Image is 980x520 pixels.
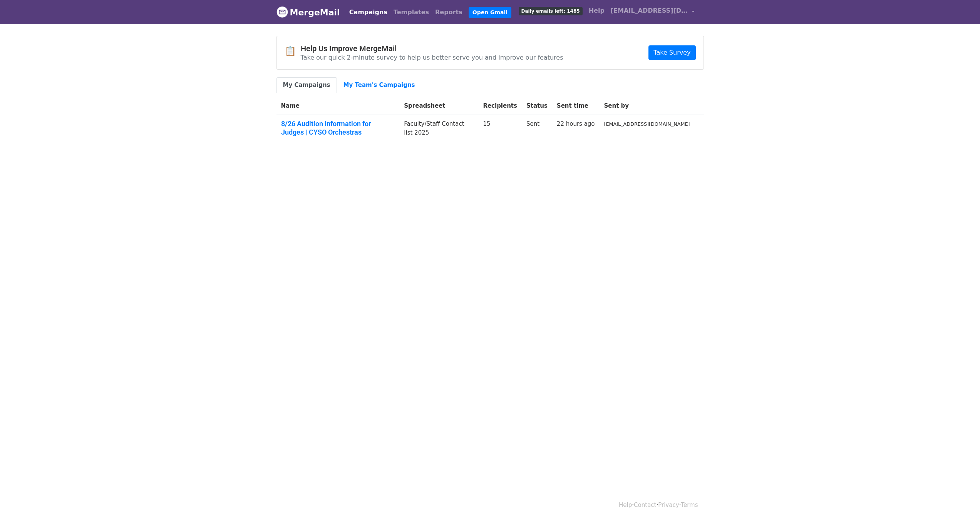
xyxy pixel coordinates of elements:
th: Name [276,97,400,115]
span: [EMAIL_ADDRESS][DOMAIN_NAME] [611,6,688,15]
a: Contact [634,502,656,508]
a: Templates [390,5,432,20]
th: Sent time [552,97,600,115]
td: 15 [478,115,522,144]
a: Daily emails left: 1485 [516,3,586,18]
h4: Help Us Improve MergeMail [301,44,563,53]
th: Recipients [478,97,522,115]
a: Open Gmail [469,7,511,18]
small: [EMAIL_ADDRESS][DOMAIN_NAME] [604,121,690,127]
th: Status [522,97,552,115]
a: Help [586,3,608,18]
a: Take Survey [648,45,695,60]
a: Reports [432,5,466,20]
a: Privacy [658,502,679,508]
td: Sent [522,115,552,144]
a: Terms [681,502,698,508]
a: [EMAIL_ADDRESS][DOMAIN_NAME] [608,3,698,21]
img: MergeMail logo [276,6,288,18]
span: 📋 [285,46,301,57]
td: Faculty/Staff Contact list 2025 [399,115,478,144]
th: Spreadsheet [399,97,478,115]
a: Campaigns [346,5,390,20]
p: Take our quick 2-minute survey to help us better serve you and improve our features [301,53,563,62]
a: Help [619,502,632,508]
a: MergeMail [276,4,340,20]
a: My Campaigns [276,77,337,93]
a: 22 hours ago [557,120,595,127]
span: Daily emails left: 1485 [519,7,583,15]
a: 8/26 Audition Information for Judges | CYSO Orchestras [281,120,395,136]
a: My Team's Campaigns [337,77,422,93]
th: Sent by [600,97,695,115]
